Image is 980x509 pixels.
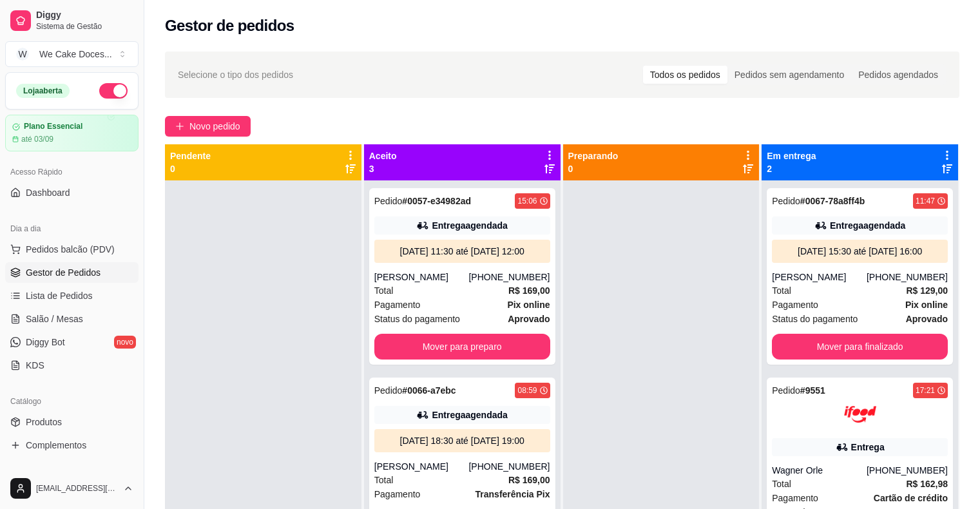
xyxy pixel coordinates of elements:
strong: Transferência Pix [476,489,550,499]
span: Pedido [772,196,800,206]
span: Pedido [374,196,403,206]
span: Pagamento [374,298,421,312]
span: Salão / Mesas [26,312,83,325]
span: Pedido [772,385,800,396]
div: Catálogo [5,391,139,412]
span: Pagamento [772,298,818,312]
span: Pedido [374,385,403,396]
div: [PHONE_NUMBER] [867,464,948,477]
span: Pagamento [772,491,818,505]
div: [PERSON_NAME] [374,271,469,283]
div: [PHONE_NUMBER] [468,460,550,473]
span: Diggy Bot [26,336,65,349]
span: Pedidos balcão (PDV) [26,243,115,256]
div: Loja aberta [16,84,70,98]
span: Total [772,477,791,491]
div: Acesso Rápido [5,162,139,182]
span: Selecione o tipo dos pedidos [178,68,293,82]
span: Total [374,473,394,487]
div: [PERSON_NAME] [772,271,867,283]
div: [DATE] 11:30 até [DATE] 12:00 [380,245,545,258]
div: Entrega agendada [432,219,507,232]
div: We Cake Doces ... [39,48,112,61]
h2: Gestor de pedidos [165,15,294,36]
strong: R$ 169,00 [508,475,550,485]
strong: aprovado [906,314,948,324]
button: [EMAIL_ADDRESS][DOMAIN_NAME] [5,473,139,504]
p: 2 [767,162,816,175]
div: Dia a dia [5,218,139,239]
span: Novo pedido [189,119,240,133]
span: Dashboard [26,186,70,199]
span: Diggy [36,10,133,21]
button: Select a team [5,41,139,67]
div: Todos os pedidos [643,66,727,84]
div: [PHONE_NUMBER] [468,271,550,283]
div: [PERSON_NAME] [374,460,469,473]
strong: R$ 162,98 [906,479,948,489]
span: KDS [26,359,44,372]
span: Complementos [26,439,86,452]
span: Status do pagamento [374,312,460,326]
span: plus [175,122,184,131]
button: Alterar Status [99,83,128,99]
a: Produtos [5,412,139,432]
div: 17:21 [916,385,935,396]
div: Entrega agendada [830,219,905,232]
div: [PHONE_NUMBER] [867,271,948,283]
div: [DATE] 18:30 até [DATE] 19:00 [380,434,545,447]
a: Diggy Botnovo [5,332,139,352]
span: Total [772,283,791,298]
span: Lista de Pedidos [26,289,93,302]
span: W [16,48,29,61]
strong: aprovado [508,314,550,324]
strong: # 0066-a7ebc [402,385,456,396]
a: KDS [5,355,139,376]
div: 15:06 [517,196,537,206]
a: Complementos [5,435,139,456]
span: Produtos [26,416,62,428]
a: Plano Essencialaté 03/09 [5,115,139,151]
div: Wagner Orle [772,464,867,477]
strong: # 0067-78a8ff4b [800,196,865,206]
button: Mover para finalizado [772,334,948,360]
a: Lista de Pedidos [5,285,139,306]
strong: R$ 129,00 [906,285,948,296]
strong: R$ 169,00 [508,285,550,296]
p: Pendente [170,149,211,162]
div: 08:59 [517,385,537,396]
p: Preparando [568,149,619,162]
strong: Cartão de crédito [874,493,948,503]
div: Pedidos sem agendamento [727,66,851,84]
article: até 03/09 [21,134,53,144]
a: DiggySistema de Gestão [5,5,139,36]
a: Salão / Mesas [5,309,139,329]
strong: Pix online [905,300,948,310]
span: Total [374,283,394,298]
span: Gestor de Pedidos [26,266,101,279]
div: Entrega agendada [432,408,507,421]
p: Em entrega [767,149,816,162]
p: 0 [170,162,211,175]
a: Gestor de Pedidos [5,262,139,283]
button: Pedidos balcão (PDV) [5,239,139,260]
p: 3 [369,162,397,175]
strong: # 9551 [800,385,825,396]
div: Pedidos agendados [851,66,945,84]
p: 0 [568,162,619,175]
button: Novo pedido [165,116,251,137]
span: Status do pagamento [772,312,858,326]
div: [DATE] 15:30 até [DATE] 16:00 [777,245,943,258]
img: ifood [844,398,876,430]
span: [EMAIL_ADDRESS][DOMAIN_NAME] [36,483,118,494]
button: Mover para preparo [374,334,550,360]
strong: # 0057-e34982ad [402,196,471,206]
span: Pagamento [374,487,421,501]
p: Aceito [369,149,397,162]
span: Sistema de Gestão [36,21,133,32]
div: Entrega [851,441,885,454]
article: Plano Essencial [24,122,82,131]
div: 11:47 [916,196,935,206]
a: Dashboard [5,182,139,203]
strong: Pix online [507,300,550,310]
